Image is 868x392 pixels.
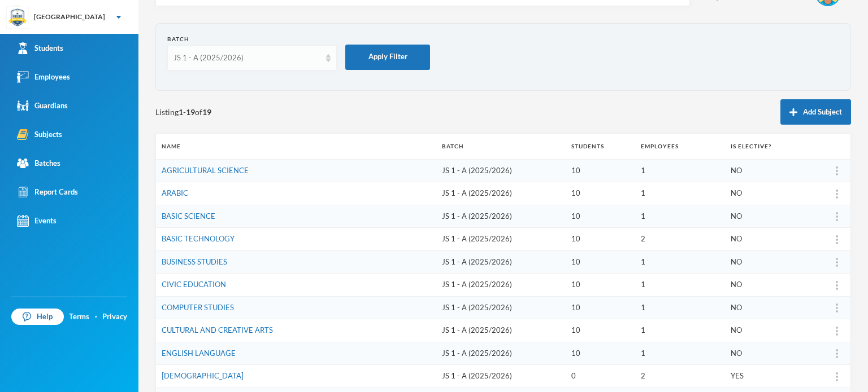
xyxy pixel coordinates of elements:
[436,319,565,342] td: JS 1 - A (2025/2026)
[436,159,565,182] td: JS 1 - A (2025/2026)
[95,311,97,323] div: ·
[162,212,215,221] a: BASIC SCIENCE
[725,296,808,319] td: NO
[725,205,808,228] td: NO
[780,99,851,125] button: Add Subject
[836,349,838,358] img: more_vert
[836,303,838,312] img: more_vert
[725,182,808,205] td: NO
[836,212,838,221] img: more_vert
[6,6,29,29] img: logo
[17,157,60,169] div: Batches
[836,190,838,199] img: more_vert
[436,134,565,159] th: Batch
[566,342,636,365] td: 10
[566,365,636,388] td: 0
[566,134,636,159] th: Students
[725,228,808,251] td: NO
[836,166,838,175] img: more_vert
[162,234,235,243] a: BASIC TECHNOLOGY
[566,296,636,319] td: 10
[436,342,565,365] td: JS 1 - A (2025/2026)
[167,35,337,43] div: Batch
[173,52,320,64] div: JS 1 - A (2025/2026)
[566,205,636,228] td: 10
[566,159,636,182] td: 10
[635,159,725,182] td: 1
[635,205,725,228] td: 1
[635,342,725,365] td: 1
[17,129,62,140] div: Subjects
[635,134,725,159] th: Employees
[635,365,725,388] td: 2
[436,205,565,228] td: JS 1 - A (2025/2026)
[17,71,70,83] div: Employees
[635,182,725,205] td: 1
[162,280,226,289] a: CIVIC EDUCATION
[635,250,725,274] td: 1
[436,296,565,319] td: JS 1 - A (2025/2026)
[566,182,636,205] td: 10
[725,342,808,365] td: NO
[17,42,63,54] div: Students
[566,250,636,274] td: 10
[162,188,188,197] a: ARABIC
[836,372,838,381] img: more_vert
[69,311,89,323] a: Terms
[635,274,725,297] td: 1
[635,228,725,251] td: 2
[17,100,68,112] div: Guardians
[162,257,227,266] a: BUSINESS STUDIES
[156,134,436,159] th: Name
[725,274,808,297] td: NO
[436,182,565,205] td: JS 1 - A (2025/2026)
[34,12,105,22] div: [GEOGRAPHIC_DATA]
[836,281,838,290] img: more_vert
[155,106,211,118] span: Listing - of
[162,303,234,312] a: COMPUTER STUDIES
[162,325,273,334] a: CULTURAL AND CREATIVE ARTS
[436,365,565,388] td: JS 1 - A (2025/2026)
[17,186,78,198] div: Report Cards
[436,274,565,297] td: JS 1 - A (2025/2026)
[11,309,64,325] a: Help
[566,274,636,297] td: 10
[725,159,808,182] td: NO
[635,296,725,319] td: 1
[725,319,808,342] td: NO
[836,235,838,244] img: more_vert
[162,166,249,175] a: AGRICULTURAL SCIENCE
[436,250,565,274] td: JS 1 - A (2025/2026)
[436,228,565,251] td: JS 1 - A (2025/2026)
[202,107,211,117] b: 19
[836,327,838,336] img: more_vert
[179,107,183,117] b: 1
[635,319,725,342] td: 1
[162,371,244,380] a: [DEMOGRAPHIC_DATA]
[102,311,127,323] a: Privacy
[836,258,838,267] img: more_vert
[186,107,195,117] b: 19
[725,250,808,274] td: NO
[17,215,57,227] div: Events
[566,319,636,342] td: 10
[725,365,808,388] td: YES
[725,134,808,159] th: Is Elective?
[566,228,636,251] td: 10
[345,45,430,70] button: Apply Filter
[162,349,236,358] a: ENGLISH LANGUAGE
